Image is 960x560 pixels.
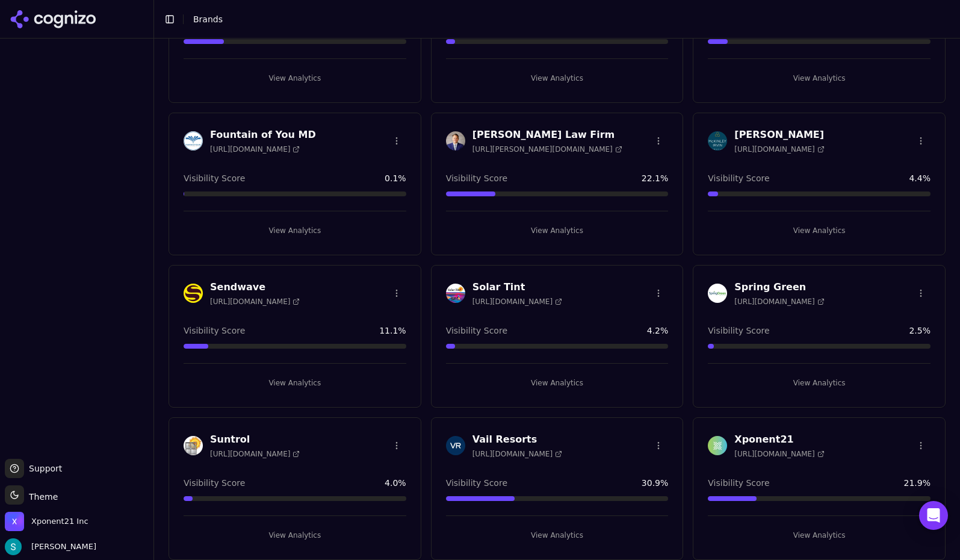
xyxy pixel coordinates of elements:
span: [URL][DOMAIN_NAME] [734,449,824,459]
button: Open organization switcher [5,512,88,531]
span: 4.4 % [909,172,931,184]
h3: [PERSON_NAME] [734,128,824,142]
span: 2.5 % [909,325,931,337]
h3: Spring Green [734,280,824,294]
span: Visibility Score [184,172,245,184]
img: Sam Volante [5,538,22,555]
span: 21.9 % [904,477,931,489]
span: [URL][DOMAIN_NAME] [472,449,562,459]
img: Vail Resorts [446,436,465,455]
span: 4.0 % [385,477,406,489]
button: Open user button [5,538,96,555]
span: [URL][DOMAIN_NAME] [210,145,300,154]
button: View Analytics [708,526,931,545]
button: View Analytics [446,221,669,240]
span: Visibility Score [446,477,507,489]
button: View Analytics [184,221,406,240]
button: View Analytics [708,221,931,240]
span: Support [24,462,62,474]
h3: Sendwave [210,280,300,294]
button: View Analytics [184,373,406,393]
span: Theme [24,492,58,502]
span: 11.1 % [379,325,406,337]
span: 0.1 % [385,172,406,184]
img: Spring Green [708,284,727,303]
h3: Fountain of You MD [210,128,316,142]
button: View Analytics [446,69,669,88]
h3: Solar Tint [472,280,562,294]
span: Brands [193,14,223,24]
img: Fountain of You MD [184,131,203,151]
button: View Analytics [184,69,406,88]
span: Visibility Score [708,477,769,489]
h3: Suntrol [210,432,300,447]
img: Xponent21 Inc [5,512,24,531]
span: [URL][DOMAIN_NAME] [734,145,824,154]
h3: Xponent21 [734,432,824,447]
button: View Analytics [708,373,931,393]
img: Johnston Law Firm [446,131,465,151]
span: Visibility Score [708,172,769,184]
span: [URL][PERSON_NAME][DOMAIN_NAME] [472,145,622,154]
span: Visibility Score [184,477,245,489]
span: 4.2 % [647,325,669,337]
img: Xponent21 [708,436,727,455]
img: Solar Tint [446,284,465,303]
button: View Analytics [708,69,931,88]
span: Visibility Score [708,325,769,337]
img: McKinley Irvin [708,131,727,151]
button: View Analytics [184,526,406,545]
span: 30.9 % [642,477,668,489]
span: [URL][DOMAIN_NAME] [210,297,300,306]
span: [URL][DOMAIN_NAME] [734,297,824,306]
span: [URL][DOMAIN_NAME] [210,449,300,459]
span: Visibility Score [446,172,507,184]
button: View Analytics [446,373,669,393]
button: View Analytics [446,526,669,545]
span: Xponent21 Inc [31,516,88,527]
span: Visibility Score [184,325,245,337]
img: Sendwave [184,284,203,303]
nav: breadcrumb [193,13,926,25]
h3: [PERSON_NAME] Law Firm [472,128,622,142]
h3: Vail Resorts [472,432,562,447]
span: Visibility Score [446,325,507,337]
img: Suntrol [184,436,203,455]
div: Open Intercom Messenger [919,501,948,530]
span: [PERSON_NAME] [26,541,96,552]
span: [URL][DOMAIN_NAME] [472,297,562,306]
span: 22.1 % [642,172,668,184]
